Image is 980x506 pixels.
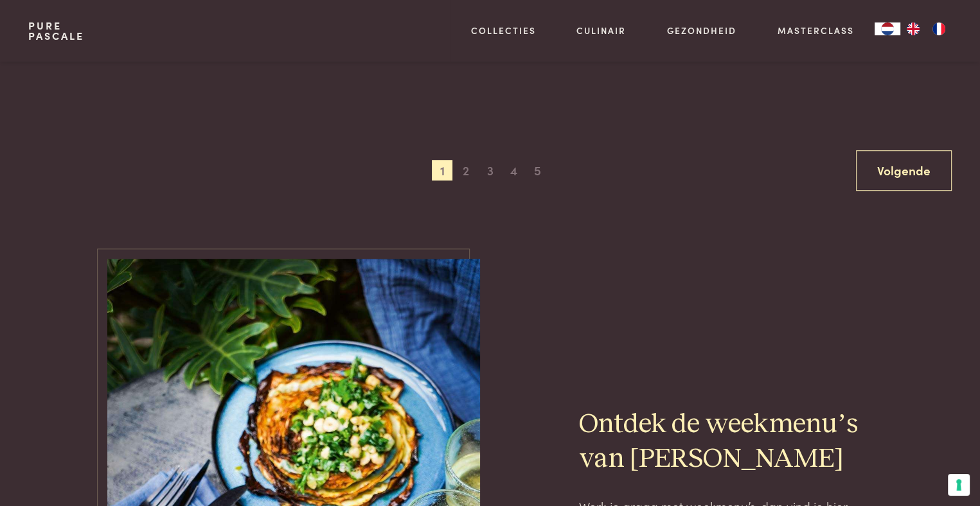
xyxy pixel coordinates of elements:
[576,24,626,37] a: Culinair
[504,160,524,180] span: 4
[471,24,536,37] a: Collecties
[432,160,452,180] span: 1
[579,408,873,476] h2: Ontdek de weekmenu’s van [PERSON_NAME]
[900,22,952,35] ul: Language list
[456,160,476,180] span: 2
[480,160,501,180] span: 3
[948,474,970,496] button: Uw voorkeuren voor toestemming voor trackingtechnologieën
[875,22,952,35] aside: Language selected: Nederlands
[875,22,900,35] div: Language
[778,24,854,37] a: Masterclass
[926,22,952,35] a: FR
[875,22,900,35] a: NL
[856,150,952,191] a: Volgende
[900,22,926,35] a: EN
[528,160,548,180] span: 5
[667,24,736,37] a: Gezondheid
[28,21,84,41] a: PurePascale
